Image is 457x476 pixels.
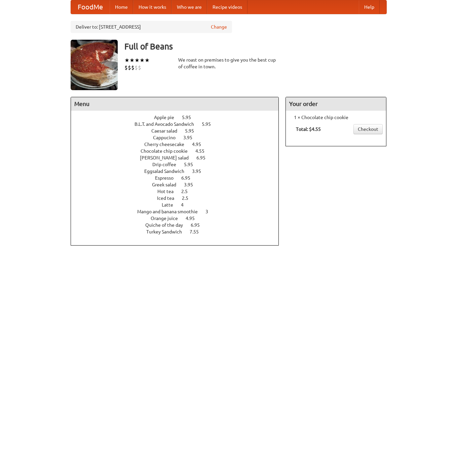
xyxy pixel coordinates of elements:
[157,189,200,194] a: Hot tea 2.5
[146,229,189,234] span: Turkey Sandwich
[182,195,195,201] span: 2.5
[140,155,218,160] a: [PERSON_NAME] salad 6.95
[184,182,200,187] span: 3.95
[192,142,208,147] span: 4.95
[202,121,218,127] span: 5.95
[155,175,203,181] a: Espresso 6.95
[162,202,196,208] a: Latte 4
[205,209,215,214] span: 3
[144,169,191,174] span: Eggsalad Sandwich
[183,135,199,140] span: 3.95
[296,126,321,132] b: Total: $4.55
[184,162,200,167] span: 5.95
[152,162,205,167] a: Drip coffee 5.95
[151,128,206,134] a: Caesar salad 5.95
[181,189,194,194] span: 2.5
[207,0,247,14] a: Recipe videos
[152,182,183,187] span: Greek salad
[172,0,207,14] a: Who we are
[135,121,223,127] a: B.L.T. and Avocado Sandwich 5.95
[71,40,118,90] img: angular.jpg
[144,142,191,147] span: Cherry cheesecake
[144,142,214,147] a: Cherry cheesecake 4.95
[145,222,190,228] span: Quiche of the day
[141,148,194,154] span: Chocolate chip cookie
[145,57,150,64] li: ★
[192,169,208,174] span: 3.95
[186,216,201,221] span: 4.95
[110,0,133,14] a: Home
[140,57,145,64] li: ★
[353,124,383,134] a: Checkout
[182,115,198,120] span: 5.95
[151,216,185,221] span: Orange juice
[154,115,181,120] span: Apple pie
[133,0,172,14] a: How it works
[162,202,180,208] span: Latte
[211,24,227,30] a: Change
[137,209,221,214] a: Mango and banana smoothie 3
[71,97,279,111] h4: Menu
[153,135,205,140] a: Cappucino 3.95
[124,64,128,71] li: $
[141,148,217,154] a: Chocolate chip cookie 4.55
[146,229,211,234] a: Turkey Sandwich 7.55
[178,57,279,70] div: We roast on premises to give you the best cup of coffee in town.
[135,121,201,127] span: B.L.T. and Avocado Sandwich
[129,57,135,64] li: ★
[135,64,138,71] li: $
[196,155,212,160] span: 6.95
[155,175,180,181] span: Espresso
[145,222,212,228] a: Quiche of the day 6.95
[359,0,380,14] a: Help
[152,182,205,187] a: Greek salad 3.95
[71,0,110,14] a: FoodMe
[124,40,387,53] h3: Full of Beans
[191,222,206,228] span: 6.95
[157,189,180,194] span: Hot tea
[124,57,129,64] li: ★
[131,64,135,71] li: $
[181,202,190,208] span: 4
[140,155,195,160] span: [PERSON_NAME] salad
[195,148,211,154] span: 4.55
[289,114,383,121] li: 1 × Chocolate chip cookie
[286,97,386,111] h4: Your order
[190,229,205,234] span: 7.55
[144,169,214,174] a: Eggsalad Sandwich 3.95
[151,128,184,134] span: Caesar salad
[157,195,201,201] a: Iced tea 2.5
[151,216,207,221] a: Orange juice 4.95
[157,195,181,201] span: Iced tea
[181,175,197,181] span: 6.95
[185,128,201,134] span: 5.95
[153,135,182,140] span: Cappucino
[152,162,183,167] span: Drip coffee
[154,115,203,120] a: Apple pie 5.95
[138,64,141,71] li: $
[135,57,140,64] li: ★
[137,209,204,214] span: Mango and banana smoothie
[71,21,232,33] div: Deliver to: [STREET_ADDRESS]
[128,64,131,71] li: $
